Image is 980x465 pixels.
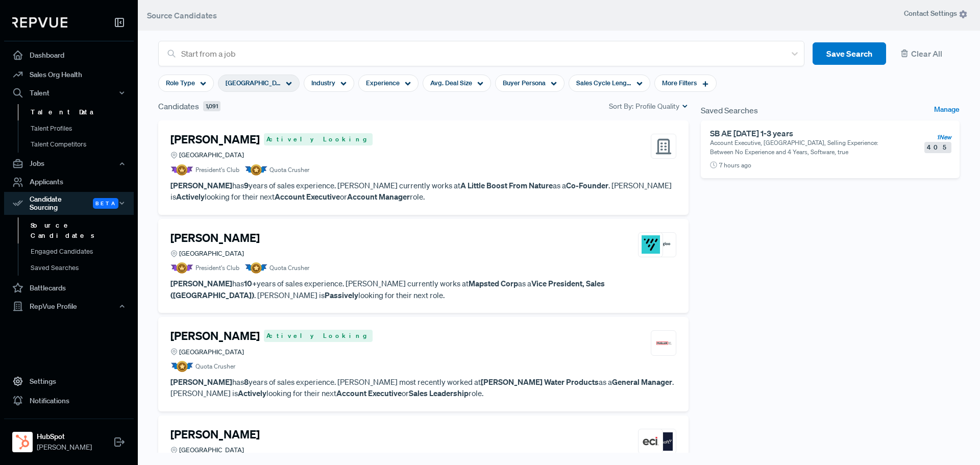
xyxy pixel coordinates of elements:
strong: Mapsted Corp [469,278,518,288]
span: Actively Looking [264,330,373,342]
strong: Passively [325,290,358,300]
span: Profile Quality [635,101,679,112]
p: Account Executive, [GEOGRAPHIC_DATA], Selling Experience: Between No Experience and 4 Years, Soft... [710,138,898,157]
span: 1,091 [203,101,220,112]
span: Quota Crusher [195,362,235,371]
h4: [PERSON_NAME] [170,329,260,342]
a: HubSpotHubSpot[PERSON_NAME] [4,419,134,457]
strong: Account Manager [347,191,410,202]
span: [GEOGRAPHIC_DATA] [179,445,244,455]
img: Quota Badge [244,164,267,176]
button: Clear All [894,42,960,65]
span: More Filters [662,78,697,88]
span: Contact Settings [904,8,968,19]
img: ECI Software Solutions [642,432,660,451]
span: Avg. Deal Size [430,78,472,88]
a: Source Candidates [18,217,148,243]
a: Sales Org Health [4,65,134,84]
img: SkillSoft [654,432,673,451]
p: has years of sales experience. [PERSON_NAME] most recently worked at as a . [PERSON_NAME] is look... [170,376,676,399]
div: Sort By: [609,101,689,112]
a: Battlecards [4,278,134,298]
strong: 10+ [244,278,257,288]
span: Actively Looking [264,133,373,145]
a: Engaged Candidates [18,243,148,260]
span: 1 New [937,133,951,142]
a: Notifications [4,391,134,410]
img: HubSpot [14,434,31,450]
a: Manage [934,104,960,116]
strong: [PERSON_NAME] [170,278,232,288]
div: Candidate Sourcing [4,192,134,215]
strong: Account Executive [275,191,340,202]
span: [GEOGRAPHIC_DATA] [226,78,281,88]
span: Role Type [166,78,195,88]
img: President Badge [170,164,193,176]
img: President Badge [170,262,193,274]
span: Saved Searches [701,104,758,116]
span: [GEOGRAPHIC_DATA] [179,347,244,357]
strong: [PERSON_NAME] [170,180,232,190]
a: Dashboard [4,45,134,65]
h4: [PERSON_NAME] [170,231,260,244]
strong: Co-Founder [566,180,608,190]
strong: Sales Leadership [409,388,469,398]
span: [GEOGRAPHIC_DATA] [179,249,244,258]
strong: [PERSON_NAME] Water Products [481,377,599,387]
h4: [PERSON_NAME] [170,133,260,146]
h6: SB AE [DATE] 1-3 years [710,129,919,138]
a: Applicants [4,173,134,192]
button: Jobs [4,155,134,173]
strong: Vice President, Sales ([GEOGRAPHIC_DATA]) [170,278,605,300]
a: Talent Competitors [18,136,148,153]
strong: [PERSON_NAME] [170,377,232,387]
span: Industry [311,78,335,88]
img: RepVue [12,17,67,28]
button: Candidate Sourcing Beta [4,192,134,215]
strong: 9 [244,180,249,190]
p: has years of sales experience. [PERSON_NAME] currently works at as a . [PERSON_NAME] is looking f... [170,180,676,203]
button: RepVue Profile [4,298,134,315]
span: Quota Crusher [269,165,309,175]
strong: A Little Boost From Nature [460,180,553,190]
a: Saved Searches [18,260,148,276]
span: [PERSON_NAME] [37,442,92,453]
strong: Actively [176,191,205,202]
span: President's Club [195,165,239,175]
span: [GEOGRAPHIC_DATA] [179,150,244,160]
span: Buyer Persona [503,78,546,88]
span: Quota Crusher [269,263,309,273]
span: Beta [93,198,118,209]
a: Talent Data [18,104,148,120]
button: Save Search [813,42,886,65]
strong: HubSpot [37,431,92,442]
h4: [PERSON_NAME] [170,428,260,441]
strong: 8 [244,377,249,387]
span: 7 hours ago [719,161,751,170]
img: Visier [642,235,660,254]
button: Talent [4,84,134,102]
img: Igloo Software [654,235,673,254]
img: Quota Badge [244,262,267,274]
img: Mueller Water Products [654,334,673,352]
span: Experience [366,78,400,88]
span: Sales Cycle Length [576,78,631,88]
a: Talent Profiles [18,120,148,137]
p: has years of sales experience. [PERSON_NAME] currently works at as a . [PERSON_NAME] is looking f... [170,278,676,301]
a: Settings [4,372,134,391]
span: Source Candidates [147,10,217,20]
strong: Actively [238,388,266,398]
img: Quota Badge [170,361,193,372]
strong: Account Executive [336,388,402,398]
span: President's Club [195,263,239,273]
span: 405 [924,142,951,153]
span: Candidates [158,100,199,112]
strong: General Manager [612,377,672,387]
